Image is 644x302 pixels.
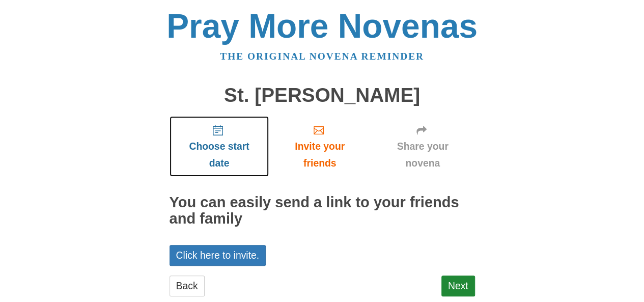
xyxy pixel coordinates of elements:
[269,116,370,177] a: Invite your friends
[279,138,360,172] span: Invite your friends
[170,245,266,266] a: Click here to invite.
[371,116,475,177] a: Share your novena
[170,195,475,227] h2: You can easily send a link to your friends and family
[170,85,475,106] h1: St. [PERSON_NAME]
[441,276,475,296] a: Next
[166,7,478,45] a: Pray More Novenas
[180,138,259,172] span: Choose start date
[381,138,465,172] span: Share your novena
[170,116,269,177] a: Choose start date
[220,51,424,62] a: The original novena reminder
[170,276,205,296] a: Back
